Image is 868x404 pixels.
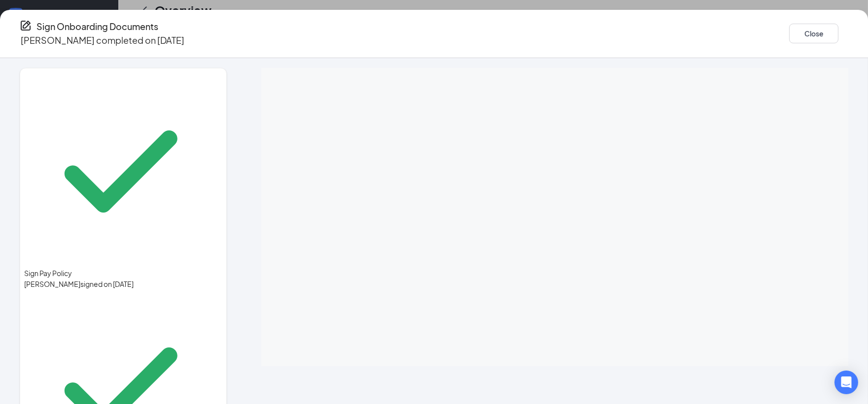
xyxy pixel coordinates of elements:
div: Open Intercom Messenger [834,371,858,394]
button: Close [789,24,838,43]
span: Sign Pay Policy [24,268,222,279]
p: [PERSON_NAME] completed on [DATE] [21,33,184,47]
div: [PERSON_NAME] signed on [DATE] [24,279,222,289]
svg: CompanyDocumentIcon [20,20,32,31]
svg: Checkmark [24,75,217,268]
h4: Sign Onboarding Documents [36,20,158,33]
